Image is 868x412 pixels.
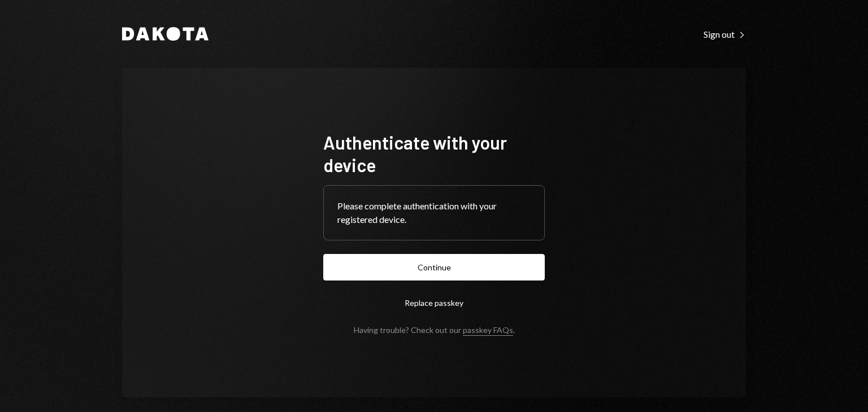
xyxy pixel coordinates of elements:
[323,131,545,176] h1: Authenticate with your device
[463,325,513,336] a: passkey FAQs
[704,28,746,40] a: Sign out
[354,325,515,335] div: Having trouble? Check out our .
[323,254,545,280] button: Continue
[323,290,545,316] button: Replace passkey
[337,199,531,226] div: Please complete authentication with your registered device.
[704,29,746,40] div: Sign out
